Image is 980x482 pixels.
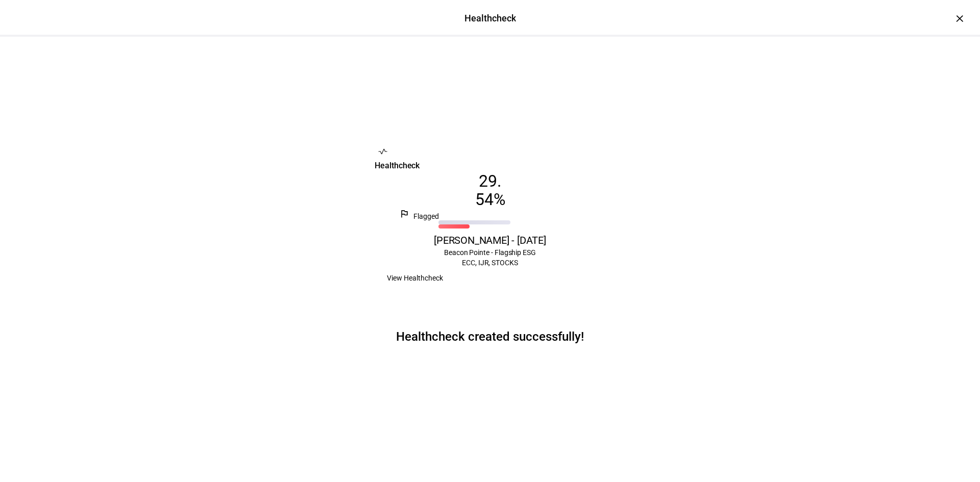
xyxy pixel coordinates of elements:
[475,190,494,209] span: 54
[497,172,501,190] span: .
[399,209,409,219] mat-icon: outlined_flag
[375,233,605,247] div: [PERSON_NAME] - [DATE]
[375,247,605,268] div: ECC, IJR, STOCKS
[494,190,505,209] span: %
[375,160,605,172] div: Healthcheck
[387,268,443,288] span: View Healthcheck
[951,10,968,27] div: ×
[413,212,439,220] span: Flagged
[399,247,581,258] div: Beacon Pointe - Flagship ESG
[396,328,584,345] p: Healthcheck created successfully!
[378,146,388,157] mat-icon: vital_signs
[479,172,497,190] span: 29
[375,268,455,288] button: View Healthcheck
[464,12,516,25] div: Healthcheck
